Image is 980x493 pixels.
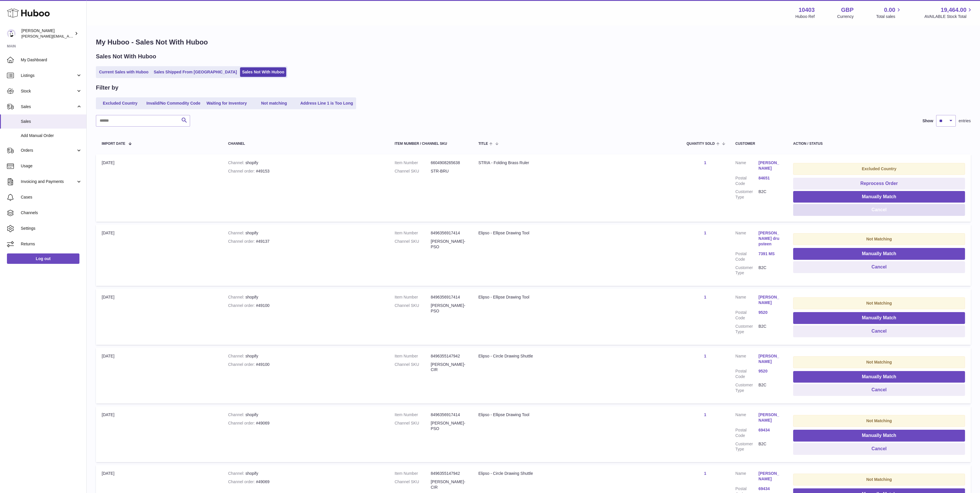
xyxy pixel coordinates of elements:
td: [DATE] [96,406,222,462]
span: Import date [102,142,125,146]
a: [PERSON_NAME] [758,294,782,305]
span: Sales [21,104,76,110]
span: Total sales [876,14,902,19]
button: Cancel [793,325,965,337]
dd: B2C [758,382,782,393]
dt: Item Number [395,230,431,236]
h1: My Huboo - Sales Not With Huboo [96,38,971,47]
h2: Filter by [96,84,118,92]
strong: Not Matching [866,301,892,305]
strong: Channel [228,231,246,235]
dt: Name [735,353,758,366]
div: shopify [228,353,383,359]
dd: 8496356917414 [431,230,467,236]
a: [PERSON_NAME] [758,353,782,364]
a: Sales Not With Huboo [240,67,286,77]
dd: B2C [758,189,782,200]
button: Cancel [793,261,965,273]
dt: Channel SKU [395,168,431,174]
dd: STR-BRU [431,168,467,174]
a: 1 [704,354,706,358]
button: Cancel [793,204,965,216]
div: #49069 [228,479,383,485]
strong: Channel [228,471,246,476]
div: shopify [228,160,383,166]
div: Elipso - Ellipse Drawing Tool [478,412,675,418]
dt: Customer Type [735,265,758,276]
dt: Name [735,471,758,483]
a: 1 [704,160,706,165]
dt: Name [735,160,758,173]
span: Settings [21,226,82,231]
a: Invalid/No Commodity Code [144,99,202,108]
dd: 8496355147942 [431,471,467,476]
strong: GBP [841,6,853,14]
button: Reprocess Order [793,178,965,190]
a: Current Sales with Huboo [97,67,150,77]
span: AVAILABLE Stock Total [924,14,973,19]
span: 19,464.00 [941,6,966,14]
dd: 6604908265638 [431,160,467,166]
span: 0.00 [884,6,895,14]
img: keval@makerscabinet.com [7,29,16,38]
dt: Customer Type [735,324,758,335]
dt: Postal Code [735,175,758,186]
strong: Not Matching [866,360,892,364]
a: Address Line 1 is Too Long [298,99,355,108]
strong: Channel order [228,362,256,367]
a: 1 [704,412,706,417]
dt: Item Number [395,160,431,166]
div: Elipso - Circle Drawing Shuttle [478,353,675,359]
div: Customer [735,142,782,146]
span: Stock [21,88,76,94]
strong: Not Matching [866,477,892,482]
strong: Channel [228,160,246,165]
span: Quantity Sold [687,142,715,146]
a: 69434 [758,486,782,492]
a: 0.00 Total sales [876,6,902,19]
label: Show [923,118,933,124]
div: Channel [228,142,383,146]
a: 1 [704,295,706,299]
dt: Postal Code [735,251,758,262]
a: [PERSON_NAME] drupsteen [758,230,782,247]
div: [PERSON_NAME] [21,28,73,39]
dd: B2C [758,324,782,335]
strong: Channel order [228,169,256,173]
span: Cases [21,194,82,200]
dt: Name [735,230,758,248]
a: 1 [704,231,706,235]
span: Usage [21,163,82,169]
dd: 8496356917414 [431,294,467,300]
dt: Postal Code [735,427,758,438]
button: Cancel [793,443,965,455]
dt: Customer Type [735,441,758,452]
a: 69434 [758,427,782,433]
div: #49100 [228,362,383,367]
strong: Channel [228,354,246,358]
a: Not matching [251,99,297,108]
dd: [PERSON_NAME]-CIR [431,479,467,490]
dt: Name [735,412,758,425]
div: Elipso - Circle Drawing Shuttle [478,471,675,476]
a: [PERSON_NAME] [758,471,782,482]
dd: [PERSON_NAME]-PSO [431,239,467,250]
a: Waiting for Inventory [204,99,250,108]
div: Item Number / Channel SKU [395,142,467,146]
dt: Item Number [395,471,431,476]
dt: Customer Type [735,189,758,200]
dt: Item Number [395,294,431,300]
dd: [PERSON_NAME]-PSO [431,303,467,314]
strong: Channel [228,295,246,299]
dd: B2C [758,441,782,452]
dd: [PERSON_NAME]-CIR [431,362,467,373]
div: Elipso - Ellipse Drawing Tool [478,230,675,236]
div: shopify [228,294,383,300]
a: Sales Shipped From [GEOGRAPHIC_DATA] [152,67,239,77]
strong: Channel [228,412,246,417]
button: Manually Match [793,430,965,442]
div: shopify [228,230,383,236]
dt: Channel SKU [395,303,431,314]
button: Manually Match [793,191,965,203]
dt: Channel SKU [395,362,431,373]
